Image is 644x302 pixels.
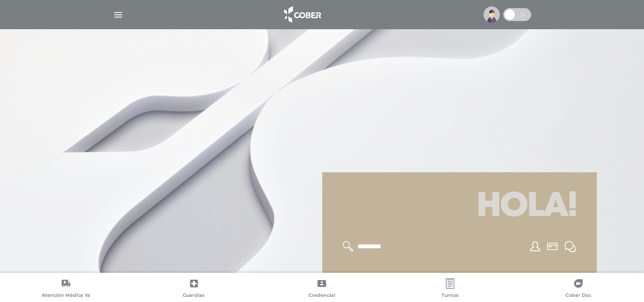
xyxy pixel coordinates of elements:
[308,292,335,300] span: Credencial
[514,278,642,300] a: Cober Doc
[386,278,514,300] a: Turnos
[441,292,459,300] span: Turnos
[42,292,90,300] span: Atención Médica Ya
[113,9,124,20] img: Cober_menu-lines-white.svg
[2,278,130,300] a: Atención Médica Ya
[484,6,500,23] img: profile-placeholder.svg
[258,278,386,300] a: Credencial
[183,292,205,300] span: Guardias
[279,4,324,25] img: logo_cober_home-white.png
[565,292,591,300] span: Cober Doc
[333,183,587,231] h1: Hola!
[130,278,258,300] a: Guardias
